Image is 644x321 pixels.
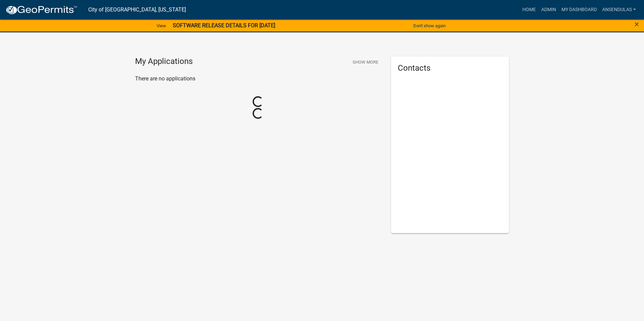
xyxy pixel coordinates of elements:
[88,4,186,15] a: City of [GEOGRAPHIC_DATA], [US_STATE]
[635,20,639,28] button: Close
[539,3,559,16] a: Admin
[154,20,169,31] a: View
[135,75,381,83] p: There are no applications
[173,22,275,29] strong: SOFTWARE RELEASE DETAILS FOR [DATE]
[635,20,639,29] span: ×
[398,63,502,73] h5: Contacts
[135,57,193,67] h4: My Applications
[600,3,639,16] a: ansendulas
[559,3,600,16] a: My Dashboard
[350,57,381,68] button: Show More
[411,20,448,31] button: Don't show again
[520,3,539,16] a: Home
